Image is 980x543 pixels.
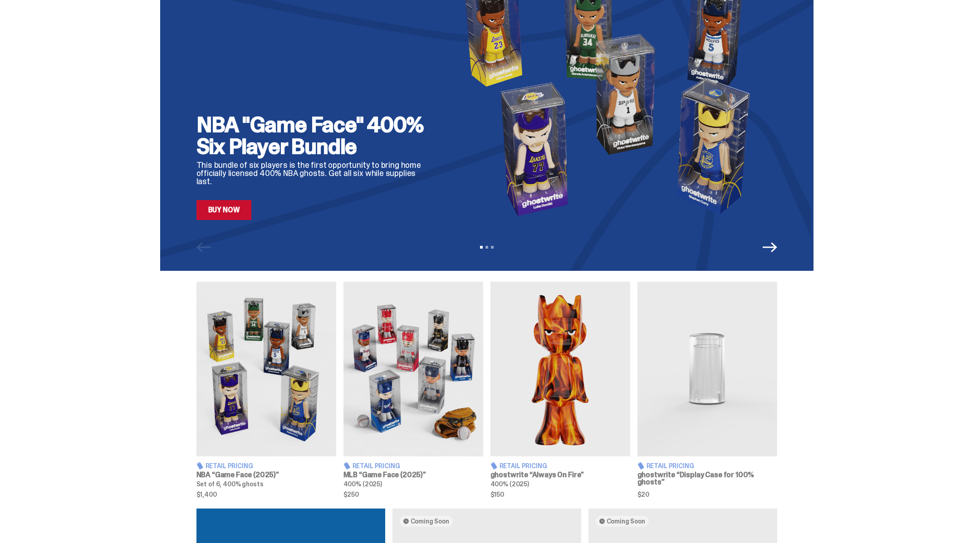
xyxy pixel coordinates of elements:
span: 400% (2025) [343,480,382,488]
button: View slide 1 [480,246,483,249]
p: This bundle of six players is the first opportunity to bring home officially licensed 400% NBA gh... [196,161,432,186]
span: $150 [490,491,630,498]
h3: NBA “Game Face (2025)” [196,471,336,479]
a: Buy Now [196,200,252,220]
span: Set of 6, 400% ghosts [196,480,264,488]
a: Display Case for 100% ghosts Retail Pricing [637,282,777,498]
span: Retail Pricing [353,463,400,469]
span: 400% (2025) [490,480,529,488]
span: $250 [343,491,483,498]
a: Always On Fire Retail Pricing [490,282,630,498]
span: Coming Soon [607,518,645,525]
img: Display Case for 100% ghosts [637,282,777,456]
h3: ghostwrite “Display Case for 100% ghosts” [637,471,777,486]
img: Always On Fire [490,282,630,456]
a: Game Face (2025) Retail Pricing [196,282,336,498]
span: $1,400 [196,491,336,498]
span: Retail Pricing [647,463,694,469]
img: Game Face (2025) [196,282,336,456]
span: Retail Pricing [206,463,253,469]
span: $20 [637,491,777,498]
img: Game Face (2025) [343,282,483,456]
button: View slide 2 [485,246,488,249]
button: View slide 3 [491,246,494,249]
h3: MLB “Game Face (2025)” [343,471,483,479]
a: Game Face (2025) Retail Pricing [343,282,483,498]
h3: ghostwrite “Always On Fire” [490,471,630,479]
button: Next [763,240,777,254]
span: Retail Pricing [500,463,547,469]
h2: NBA "Game Face" 400% Six Player Bundle [196,114,432,157]
span: Coming Soon [411,518,449,525]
